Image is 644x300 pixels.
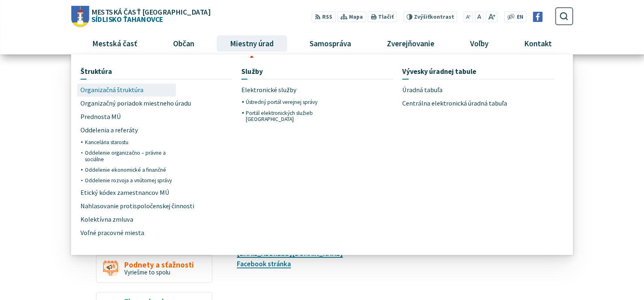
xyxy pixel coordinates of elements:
span: kontrast [414,14,454,20]
span: Oddelenia a referáty [80,123,138,137]
button: Zväčšiť veľkosť písma [485,11,498,22]
a: Ústredný portál verejnej správy [246,97,334,107]
a: EN [515,13,526,22]
a: Organizačná štruktúra [80,84,173,97]
img: Prejsť na domovskú stránku [71,6,89,27]
span: Samospráva [306,32,354,54]
a: Mapa [337,11,366,22]
span: Služby [241,64,263,79]
span: Zvýšiť [414,13,430,20]
a: Kancelária starostu [85,137,173,147]
button: Zvýšiťkontrast [403,11,457,22]
button: Nastaviť pôvodnú veľkosť písma [475,11,484,22]
span: Centrálna elektronická úradná tabuľa [402,97,507,110]
span: Tlačiť [378,14,394,20]
span: Organizačný poriadok miestneho úradu [80,97,191,110]
span: Občan [170,32,197,54]
span: Prednosta MÚ [80,110,121,123]
a: Voľby [455,32,503,54]
a: Organizačný poriadok miestneho úradu [80,97,232,110]
span: Kancelária starostu [85,137,128,147]
a: Centrálna elektronická úradná tabuľa [402,97,554,110]
span: Etický kódex zamestnancov MÚ [80,186,169,199]
a: Logo Sídlisko Ťahanovce, prejsť na domovskú stránku. [71,6,210,27]
a: Kolektívna zmluva [80,213,173,226]
span: Voľby [467,32,492,54]
a: Oddelenia a referáty [80,123,173,137]
a: Zverejňovanie [372,32,449,54]
a: Oddelenie organizačno – právne a sociálne [85,148,173,164]
span: Miestny úrad [227,32,277,54]
span: Sídlisko Ťahanovce [89,8,210,23]
button: Zmenšiť veľkosť písma [464,11,473,22]
span: Štruktúra [80,64,112,79]
span: Organizačná štruktúra [80,84,143,97]
a: Občan [158,32,209,54]
a: Služby [241,64,393,79]
a: Samospráva [295,32,366,54]
img: Prejsť na Facebook stránku [533,12,543,22]
span: Ústredný portál verejnej správy [246,97,317,107]
span: Voľné pracovné miesta [80,226,144,240]
a: Etický kódex zamestnancov MÚ [80,186,173,199]
a: Kontakt [510,32,567,54]
a: Prednosta MÚ [80,110,173,123]
a: Elektronické služby [241,84,334,97]
span: Elektronické služby [241,84,297,97]
span: Podnety a sťažnosti [124,261,194,269]
a: Oddelenie rozvoja a vnútornej správy [85,175,173,186]
span: Nahlasovanie protispoločenskej činnosti [80,199,194,213]
a: Mestská časť [77,32,152,54]
span: Zverejňovanie [384,32,438,54]
span: Vyriešme to spolu [124,268,170,276]
span: Mestská časť [89,32,140,54]
a: Nahlasovanie protispoločenskej činnosti [80,199,232,213]
a: Voľné pracovné miesta [80,226,173,240]
span: EN [517,13,523,22]
a: Miestny úrad [215,32,288,54]
a: Oddelenie ekonomické a finančné [85,164,173,175]
span: Oddelenie ekonomické a finančné [85,164,166,175]
a: Vývesky úradnej tabule [402,64,554,79]
span: Mestská časť [GEOGRAPHIC_DATA] [91,8,210,15]
span: Úradná tabuľa [402,84,442,97]
span: Kolektívna zmluva [80,213,133,226]
span: Vývesky úradnej tabule [402,64,476,79]
a: Podnety a sťažnosti Vyriešme to spolu [96,255,212,283]
button: Tlačiť [368,11,397,22]
span: Mapa [349,13,363,22]
a: Portál elektronických služieb [GEOGRAPHIC_DATA] [246,108,334,124]
span: Kontakt [521,32,555,54]
span: Oddelenie rozvoja a vnútornej správy [85,175,172,186]
a: RSS [312,11,336,22]
a: Štruktúra [80,64,232,79]
span: RSS [322,13,332,22]
a: Facebook stránka [237,259,291,268]
a: Úradná tabuľa [402,84,554,97]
